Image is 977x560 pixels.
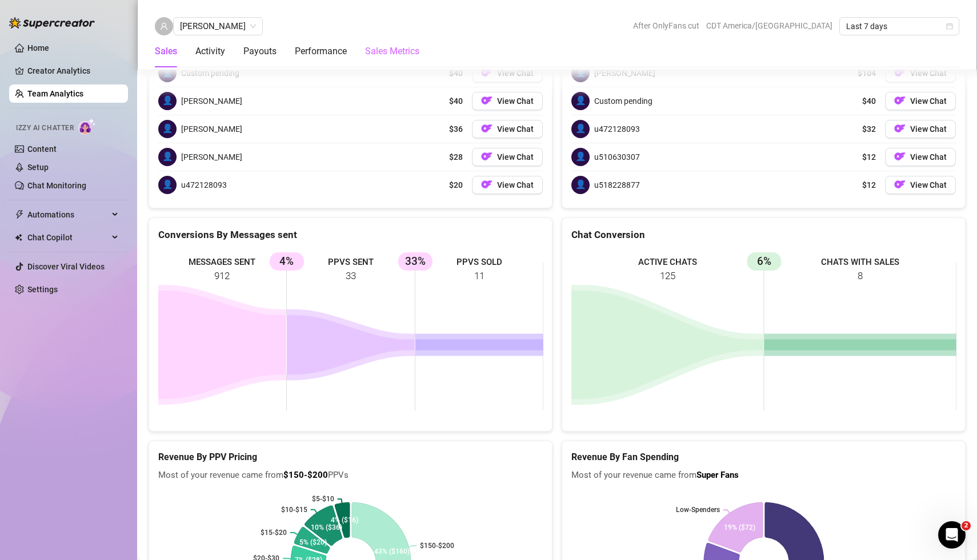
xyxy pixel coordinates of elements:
img: logo-BBDzfeDw.svg [9,17,95,29]
span: View Chat [910,69,947,78]
button: OFView Chat [472,120,543,138]
span: $40 [449,67,463,79]
span: Most of your revenue came from PPVs [158,469,543,482]
span: 👤 [571,176,590,194]
a: Team Analytics [27,89,83,98]
span: 👤 [571,64,590,82]
span: 👤 [158,64,177,82]
span: View Chat [497,124,534,134]
text: $10-$15 [281,506,307,514]
img: OF [894,67,906,78]
div: Activity [195,45,225,58]
img: OF [481,123,492,134]
img: OF [894,179,906,190]
button: OFView Chat [885,120,956,138]
span: $40 [449,95,463,107]
a: Discover Viral Videos [27,262,105,271]
h5: Revenue By PPV Pricing [158,450,543,464]
span: Custom pending [181,67,239,79]
span: $32 [862,123,876,135]
span: 👤 [158,120,177,138]
span: CDT America/[GEOGRAPHIC_DATA] [706,17,832,34]
img: OF [481,179,492,190]
span: View Chat [910,180,947,190]
span: [PERSON_NAME] [181,151,242,163]
span: $104 [858,67,876,79]
a: Content [27,144,57,154]
div: Chat Conversion [571,227,956,243]
span: u472128093 [181,179,227,191]
div: Sales Metrics [365,45,419,58]
h5: Revenue By Fan Spending [571,450,956,464]
a: Setup [27,163,49,172]
img: OF [481,95,492,106]
span: u510630307 [594,151,640,163]
button: OFView Chat [885,176,956,194]
span: $12 [862,179,876,191]
span: thunderbolt [15,210,24,219]
span: After OnlyFans cut [633,17,699,34]
a: Creator Analytics [27,62,119,80]
b: $150-$200 [283,470,328,480]
span: 👤 [571,92,590,110]
button: OFView Chat [472,92,543,110]
div: Payouts [243,45,277,58]
span: View Chat [910,96,947,106]
div: Performance [295,45,347,58]
span: 👤 [158,176,177,194]
button: OFView Chat [472,64,543,82]
button: OFView Chat [472,148,543,166]
text: $15-$20 [261,529,287,537]
span: Custom pending [594,95,652,107]
a: Settings [27,285,58,294]
div: Conversions By Messages sent [158,227,543,243]
img: OF [894,151,906,162]
span: Last 7 days [846,18,952,35]
span: View Chat [910,152,947,162]
div: Sales [155,45,177,58]
span: Chat Copilot [27,228,109,247]
span: [PERSON_NAME] [594,67,655,79]
span: 👤 [158,92,177,110]
span: 2 [962,521,971,530]
span: 👤 [571,148,590,166]
span: user [160,22,168,30]
span: [PERSON_NAME] [181,123,242,135]
span: [PERSON_NAME] [181,95,242,107]
span: View Chat [497,180,534,190]
span: $28 [449,151,463,163]
button: OFView Chat [885,148,956,166]
span: View Chat [497,69,534,78]
button: OFView Chat [885,64,956,82]
span: Automations [27,206,109,224]
img: Chat Copilot [15,233,22,241]
span: View Chat [910,124,947,134]
button: OFView Chat [472,176,543,194]
text: Low-Spenders [676,506,720,514]
span: View Chat [497,152,534,162]
img: OF [481,67,492,78]
span: 👤 [571,120,590,138]
span: $40 [862,95,876,107]
span: 👤 [158,148,177,166]
span: Most of your revenue came from [571,469,956,482]
text: $5-$10 [312,495,334,503]
span: $36 [449,123,463,135]
text: $150-$200 [420,542,454,550]
img: OF [894,95,906,106]
span: u472128093 [594,123,640,135]
span: calendar [946,23,953,30]
img: OF [481,151,492,162]
span: Izzy AI Chatter [16,123,74,134]
b: Super Fans [696,470,739,480]
a: OFView Chat [885,92,956,110]
a: Chat Monitoring [27,181,86,190]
